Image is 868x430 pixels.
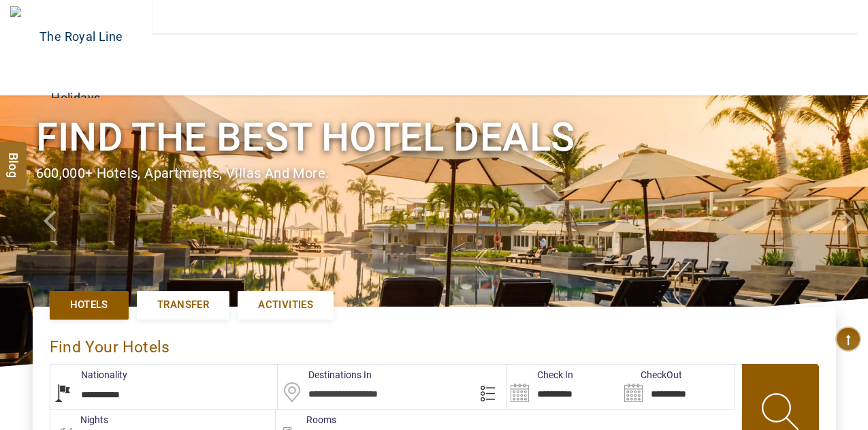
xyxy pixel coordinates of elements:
[70,298,108,312] span: Hotels
[50,368,127,382] label: Nationality
[620,365,734,409] input: Search
[50,324,819,364] div: Find Your Hotels
[620,368,682,382] label: CheckOut
[50,413,108,427] label: nights
[507,368,573,382] label: Check In
[276,413,336,427] label: Rooms
[36,112,833,163] h1: Find the best hotel deals
[258,298,313,312] span: Activities
[507,365,620,409] input: Search
[238,291,334,319] a: Activities
[157,298,209,312] span: Transfer
[10,6,142,98] img: The Royal Line Holidays
[36,164,833,183] div: 600,000+ hotels, apartments, villas and more.
[50,291,129,319] a: Hotels
[278,368,372,382] label: Destinations In
[137,291,229,319] a: Transfer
